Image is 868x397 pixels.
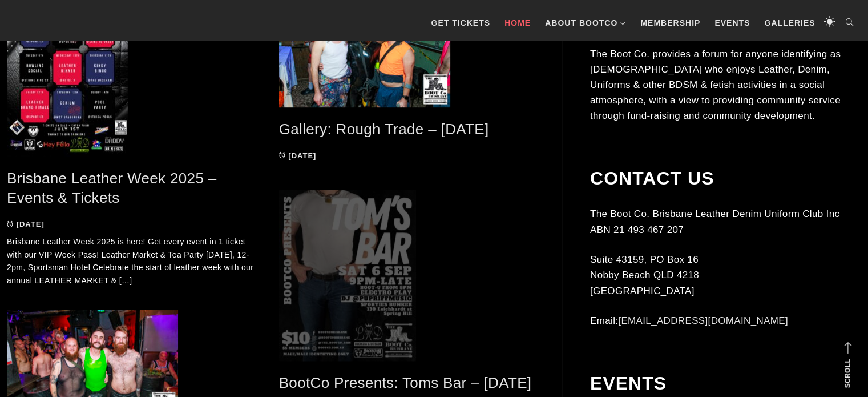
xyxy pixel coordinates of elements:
[590,313,861,328] p: Email:
[590,46,861,124] p: The Boot Co. provides a forum for anyone identifying as [DEMOGRAPHIC_DATA] who enjoys Leather, De...
[618,315,788,326] a: [EMAIL_ADDRESS][DOMAIN_NAME]
[709,6,756,40] a: Events
[279,121,489,138] a: Gallery: Rough Trade – [DATE]
[499,6,536,40] a: Home
[279,151,317,160] a: [DATE]
[17,220,45,228] time: [DATE]
[288,151,316,160] time: [DATE]
[7,220,45,228] a: [DATE]
[425,6,496,40] a: GET TICKETS
[843,359,851,388] strong: Scroll
[590,252,861,299] p: Suite 43159, PO Box 16 Nobby Beach QLD 4218 [GEOGRAPHIC_DATA]
[635,6,706,40] a: Membership
[279,374,532,391] a: BootCo Presents: Toms Bar – [DATE]
[7,170,217,207] a: Brisbane Leather Week 2025 – Events & Tickets
[758,6,821,40] a: Galleries
[590,206,861,237] p: The Boot Co. Brisbane Leather Denim Uniform Club Inc ABN 21 493 467 207
[539,6,632,40] a: About BootCo
[7,235,262,287] p: Brisbane Leather Week 2025 is here! Get every event in 1 ticket with our VIP Week Pass! Leather M...
[590,372,861,394] h2: Events
[590,167,861,189] h2: Contact Us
